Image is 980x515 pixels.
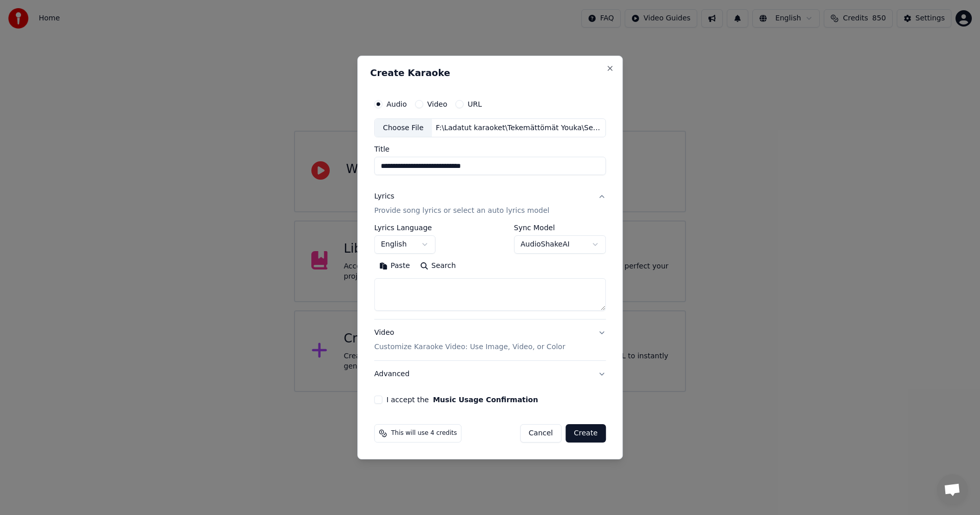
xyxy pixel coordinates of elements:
[374,342,565,352] p: Customize Karaoke Video: Use Image, Video, or Color
[374,184,606,225] button: LyricsProvide song lyrics or select an auto lyrics model
[374,328,565,353] div: Video
[374,206,549,216] p: Provide song lyrics or select an auto lyrics model
[415,258,461,275] button: Search
[514,225,606,232] label: Sync Model
[432,123,605,133] div: F:\Ladatut karaoket\Tekemättömät Youka\Sekalaista\Valo yössä [PERSON_NAME].m4a
[427,101,447,108] label: Video
[374,225,435,232] label: Lyrics Language
[374,225,606,320] div: LyricsProvide song lyrics or select an auto lyrics model
[566,424,606,443] button: Create
[374,320,606,361] button: VideoCustomize Karaoke Video: Use Image, Video, or Color
[374,192,394,202] div: Lyrics
[468,101,482,108] label: URL
[375,119,432,137] div: Choose File
[374,258,415,275] button: Paste
[391,429,457,437] span: This will use 4 credits
[386,396,538,403] label: I accept the
[520,424,561,443] button: Cancel
[374,361,606,387] button: Advanced
[386,101,407,108] label: Audio
[433,396,538,403] button: I accept the
[374,146,606,153] label: Title
[370,68,610,78] h2: Create Karaoke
